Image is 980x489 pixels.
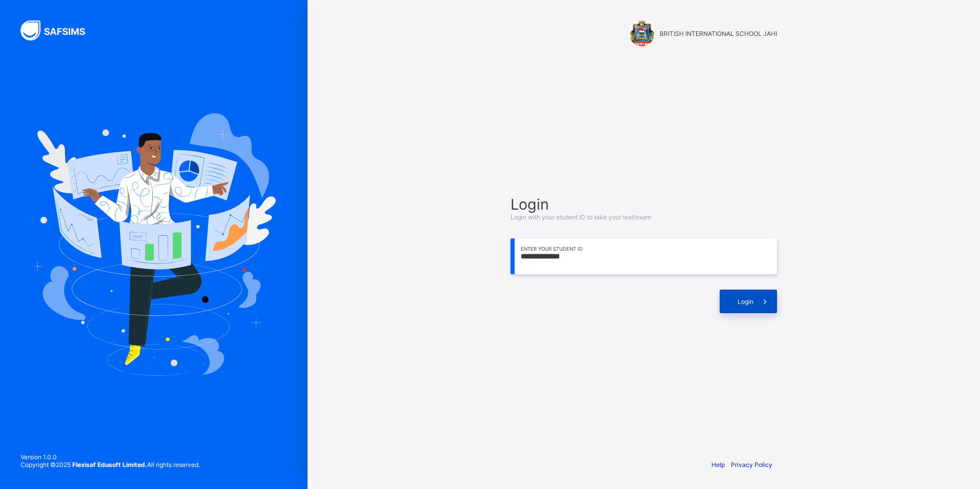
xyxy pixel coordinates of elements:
[711,461,725,468] a: Help
[21,461,200,468] span: Copyright © 2025 All rights reserved.
[72,461,147,468] strong: Flexisaf Edusoft Limited.
[511,213,651,221] span: Login with your student ID to take your test/exam
[511,195,777,213] span: Login
[21,21,97,40] img: SAFSIMS Logo
[731,461,772,468] a: Privacy Policy
[738,298,753,305] span: Login
[32,113,276,376] img: Hero Image
[660,30,777,37] span: BRITISH INTERNATIONAL SCHOOL JAHI
[21,453,200,461] span: Version 1.0.0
